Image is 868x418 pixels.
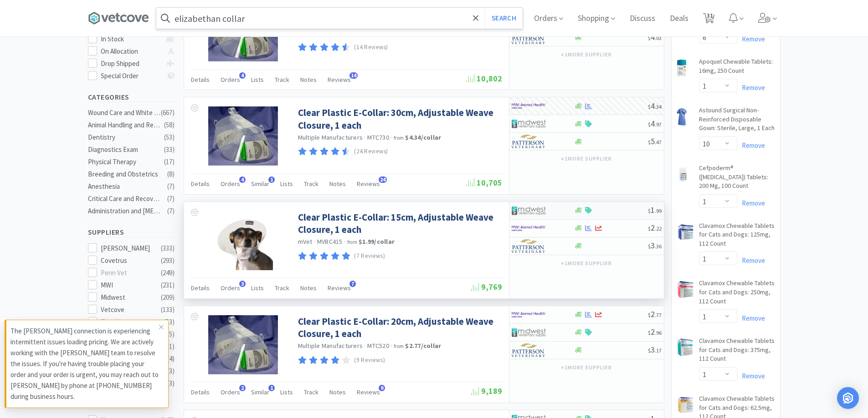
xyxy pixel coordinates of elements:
div: On Allocation [101,46,161,57]
strong: $3.54 / collar [405,29,441,37]
button: +1more supplier [556,152,616,165]
div: Dentistry [88,132,162,143]
h5: Suppliers [88,227,175,237]
span: MVBC415 [317,237,343,246]
span: $ [648,35,651,41]
span: $ [648,312,651,318]
span: 10,705 [467,177,502,188]
span: $ [648,139,651,146]
span: Details [191,284,210,292]
button: +1more supplier [556,48,616,61]
img: f5e969b455434c6296c6d81ef179fa71_3.png [512,343,546,357]
a: Remove [737,314,765,322]
span: MTC730 [367,133,389,141]
span: Lists [280,388,293,396]
span: Reviews [328,284,351,292]
button: +1more supplier [556,257,616,270]
span: Track [304,180,318,188]
span: · [364,342,366,350]
div: ( 209 ) [161,292,175,303]
span: Orders [221,388,240,396]
strong: $4.34 / collar [405,133,441,141]
div: ( 3 ) [167,378,175,389]
span: $ [648,329,651,336]
p: The [PERSON_NAME] connection is experiencing intermittent issues loading pricing. We are actively... [10,326,159,402]
span: Orders [221,76,240,84]
strong: $1.99 / collar [359,237,395,246]
a: Multiple Manufacturers [298,342,363,350]
a: Astound Surgical Non-Reinforced Disposable Gown: Sterile, Large, 1 Each [699,106,776,136]
span: Lists [280,180,293,188]
div: Critical Care and Recovery [88,193,162,204]
img: b02a01f49f7e44ddb30ad33917e3eb0d_27382.png [676,108,688,126]
a: Clear Plastic E-Collar: 15cm, Adjustable Weave Closure, 1 each [298,211,500,236]
span: 4 [648,32,662,42]
a: Remove [737,141,765,150]
span: . 99 [655,207,662,214]
span: . 34 [655,103,662,110]
span: 1 [268,176,275,183]
div: Midwest [101,292,157,303]
span: 9,769 [471,282,502,292]
a: Clavamox Chewable Tablets for Cats and Dogs: 250mg, 112 Count [699,279,776,309]
span: · [390,29,392,37]
a: Remove [737,372,765,380]
span: . 17 [655,347,662,354]
span: MTC520 [367,342,389,350]
span: $ [648,225,651,232]
div: ( 231 ) [161,280,175,291]
div: Covetrus [101,255,157,266]
img: 2b99f622dd9344e6a862d7d3fd7c26b4_440818.png [676,338,694,357]
img: 3bd03730e69042779e16a3e919317166_440803.png [676,281,694,299]
span: Details [191,388,210,396]
span: 2 [648,327,662,337]
img: 64f864467a11429cacc88d6c2eb84e81_6426.png [208,315,277,374]
img: f6b2451649754179b5b4e0c70c3f7cb0_2.png [512,99,546,113]
span: 10,802 [467,73,502,84]
img: c5d863ef756e41659457c04d127d49ed_6428.png [208,106,277,166]
h5: Categories [88,92,175,102]
div: ( 667 ) [161,107,175,118]
div: Diagnostics Exam [88,144,162,155]
div: Penn Vet [101,267,157,278]
span: . 77 [655,312,662,318]
span: Similar [251,388,269,396]
span: · [390,133,392,141]
span: Notes [300,284,317,292]
img: e33af00ee8fe45c49437210ca8923d46_311111.png [676,166,690,184]
img: f5e969b455434c6296c6d81ef179fa71_3.png [512,135,546,148]
button: Search [485,8,523,29]
span: Track [304,388,318,396]
span: mVet [298,237,313,246]
span: 1 [648,205,662,215]
span: $ [648,347,651,354]
img: 74cf2beca52a43aea70c2cbe48474f33_440800.png [676,396,694,414]
span: . 47 [655,139,662,146]
span: Orders [221,180,240,188]
span: Notes [329,388,346,396]
div: ( 33 ) [164,144,175,155]
img: 4dd14cff54a648ac9e977f0c5da9bc2e_5.png [512,204,546,217]
span: $ [648,243,651,250]
span: 14 [349,72,358,79]
a: Multiple Manufacturers [298,133,363,141]
div: Animal Handling and Restraints [88,120,162,131]
div: Open Intercom Messenger [837,387,859,409]
span: Details [191,76,210,84]
a: Clavamox Chewable Tablets for Cats and Dogs: 375mg, 112 Count [699,337,776,367]
span: from [394,343,404,349]
div: Wound Care and White Goods [88,107,162,118]
a: Deals [666,15,692,23]
a: Cefpoderm® ([MEDICAL_DATA]) Tablets: 200 Mg, 100 Count [699,164,776,194]
span: 4 [239,176,246,183]
a: Clear Plastic E-Collar: 20cm, Adjustable Weave Closure, 1 each [298,315,500,340]
span: · [344,237,346,246]
p: (14 Reviews) [354,43,388,52]
span: Lists [251,76,264,84]
span: 1 [268,385,275,391]
span: Reviews [357,180,380,188]
span: 7 [349,281,356,287]
div: ( 3 ) [167,366,175,377]
a: Clavamox Chewable Tablets for Cats and Dogs: 125mg, 112 Count [699,222,776,252]
a: Remove [737,35,765,43]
